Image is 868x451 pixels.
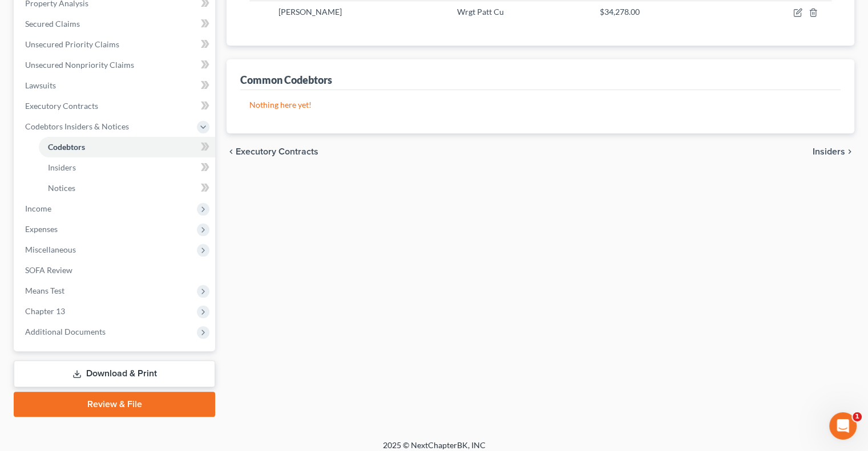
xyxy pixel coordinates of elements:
[600,7,640,17] span: $34,278.00
[457,7,504,17] span: Wrgt Patt Cu
[227,147,236,156] i: chevron_left
[25,121,129,131] span: Codebtors Insiders & Notices
[48,183,75,193] span: Notices
[39,137,215,157] a: Codebtors
[813,147,845,156] span: Insiders
[278,7,342,17] span: [PERSON_NAME]
[14,392,215,417] a: Review & File
[236,147,318,156] span: Executory Contracts
[25,286,64,295] span: Means Test
[25,265,72,275] span: SOFA Review
[813,147,854,156] button: Insiders chevron_right
[39,178,215,198] a: Notices
[14,360,215,387] a: Download & Print
[25,224,58,234] span: Expenses
[829,412,857,440] iframe: Intercom live chat
[853,412,862,421] span: 1
[25,80,56,90] span: Lawsuits
[16,96,215,116] a: Executory Contracts
[25,101,98,111] span: Executory Contracts
[48,142,85,152] span: Codebtors
[25,19,80,29] span: Secured Claims
[25,39,119,49] span: Unsecured Priority Claims
[16,260,215,281] a: SOFA Review
[25,245,76,254] span: Miscellaneous
[16,55,215,75] a: Unsecured Nonpriority Claims
[249,99,831,111] p: Nothing here yet!
[240,73,332,87] div: Common Codebtors
[25,306,65,316] span: Chapter 13
[845,147,854,156] i: chevron_right
[16,75,215,96] a: Lawsuits
[16,14,215,34] a: Secured Claims
[25,327,106,336] span: Additional Documents
[227,147,318,156] button: chevron_left Executory Contracts
[25,60,134,70] span: Unsecured Nonpriority Claims
[48,162,76,172] span: Insiders
[39,157,215,178] a: Insiders
[25,204,51,213] span: Income
[16,34,215,55] a: Unsecured Priority Claims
